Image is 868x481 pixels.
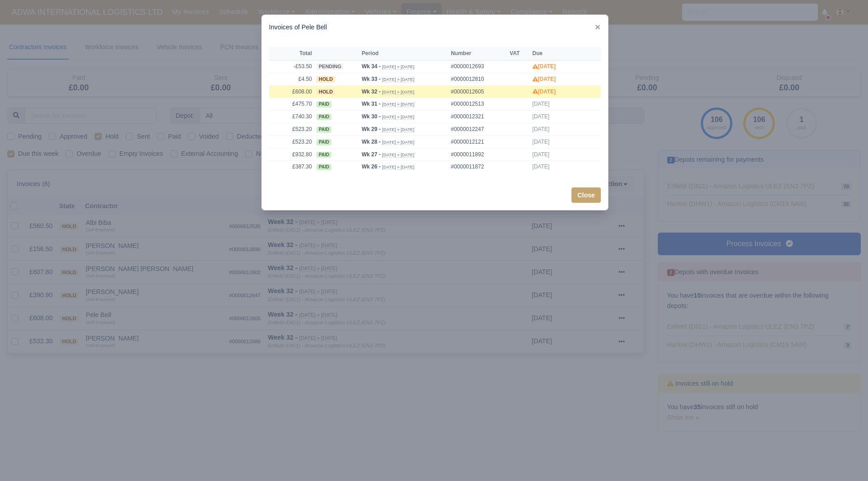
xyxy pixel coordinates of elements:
[269,60,314,73] td: -£53.50
[316,126,331,133] span: paid
[269,98,314,111] td: £475.70
[533,163,550,170] span: [DATE]
[382,152,414,158] small: [DATE] » [DATE]
[269,73,314,85] td: £4.50
[362,139,381,145] strong: Wk 28 -
[269,161,314,173] td: £387.30
[316,76,335,83] span: hold
[316,152,331,158] span: paid
[448,73,507,85] td: #0000012810
[382,127,414,132] small: [DATE] » [DATE]
[362,76,381,82] strong: Wk 33 -
[362,163,381,170] strong: Wk 26 -
[533,89,556,95] strong: [DATE]
[362,89,381,95] strong: Wk 32 -
[448,135,507,148] td: #0000012121
[269,123,314,135] td: £523.20
[362,63,381,70] strong: Wk 34 -
[269,85,314,98] td: £608.00
[448,161,507,173] td: #0000011872
[507,47,530,61] th: VAT
[382,140,414,145] small: [DATE] » [DATE]
[571,187,601,203] button: Close
[448,148,507,161] td: #0000011892
[269,47,314,61] th: Total
[316,164,331,170] span: paid
[533,101,550,107] span: [DATE]
[382,64,414,70] small: [DATE] » [DATE]
[362,113,381,120] strong: Wk 30 -
[530,47,574,61] th: Due
[316,114,331,120] span: paid
[362,101,381,107] strong: Wk 31 -
[316,101,331,107] span: paid
[533,126,550,132] span: [DATE]
[448,60,507,73] td: #0000012693
[359,47,448,61] th: Period
[448,98,507,111] td: #0000012513
[382,114,414,120] small: [DATE] » [DATE]
[448,47,507,61] th: Number
[533,76,556,82] strong: [DATE]
[269,135,314,148] td: £523.20
[448,123,507,135] td: #0000012247
[533,113,550,120] span: [DATE]
[269,148,314,161] td: £932.80
[533,139,550,145] span: [DATE]
[533,151,550,158] span: [DATE]
[262,15,608,40] div: Invoices of Pele Bell
[362,126,381,132] strong: Wk 29 -
[362,151,381,158] strong: Wk 27 -
[316,89,335,95] span: hold
[705,376,868,481] iframe: Chat Widget
[448,111,507,123] td: #0000012321
[382,102,414,107] small: [DATE] » [DATE]
[269,111,314,123] td: £740.30
[533,63,556,70] strong: [DATE]
[448,85,507,98] td: #0000012605
[316,139,331,145] span: paid
[382,164,414,170] small: [DATE] » [DATE]
[382,77,414,82] small: [DATE] » [DATE]
[316,63,344,70] span: pending
[382,89,414,95] small: [DATE] » [DATE]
